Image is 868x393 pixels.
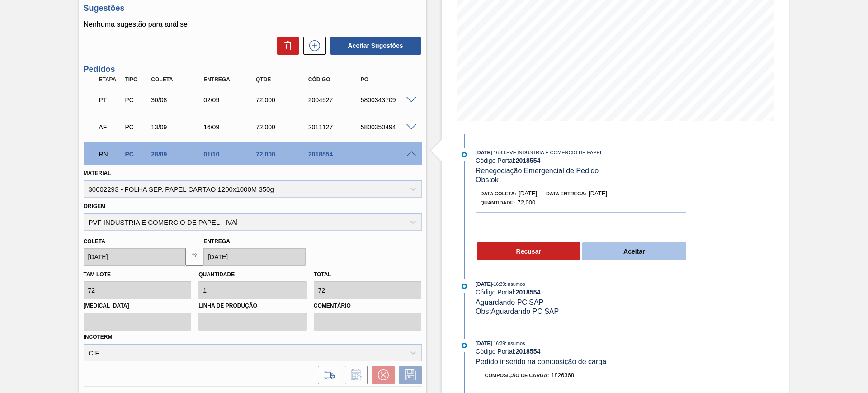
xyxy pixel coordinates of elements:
div: Em renegociação [97,144,124,164]
span: - 16:39 [492,341,505,346]
div: Nova sugestão [299,37,326,55]
div: 13/09/2025 [149,123,208,131]
div: 02/09/2025 [201,96,260,104]
span: : Insumos [505,281,525,287]
img: atual [462,284,467,289]
div: Aceitar Sugestões [326,36,422,56]
label: [MEDICAL_DATA] [84,299,192,313]
label: Entrega [203,238,230,245]
span: Data entrega: [546,191,586,196]
div: Pedido de Compra [123,151,150,158]
img: atual [462,152,467,157]
div: 5800350494 [359,123,417,131]
button: locked [185,248,203,266]
div: Etapa [97,76,124,83]
div: 16/09/2025 [201,123,260,131]
div: Pedido de Compra [123,123,150,131]
div: 30/08/2025 [149,96,208,104]
div: 01/10/2025 [201,151,260,158]
span: 72,000 [518,199,536,206]
div: 2018554 [306,151,365,158]
div: Entrega [201,76,260,83]
div: Salvar Pedido [395,366,422,384]
label: Incoterm [84,334,113,340]
div: PO [359,76,417,83]
div: Tipo [123,76,150,83]
div: 72,000 [254,151,312,158]
strong: 2018554 [516,348,541,355]
div: 2004527 [306,96,365,104]
div: 72,000 [254,123,312,131]
p: Nenhuma sugestão para análise [84,20,422,28]
span: Data coleta: [481,191,517,196]
label: Total [314,271,331,278]
img: locked [189,251,200,262]
div: Código Portal: [476,157,690,164]
div: Coleta [149,76,208,83]
label: Origem [84,203,106,209]
div: 72,000 [254,96,312,104]
p: AF [99,123,122,131]
label: Material [84,170,111,176]
label: Linha de Produção [198,299,307,313]
span: Obs: ok [476,176,499,184]
span: - 16:39 [492,282,505,287]
div: Pedido em Trânsito [97,90,124,110]
label: Quantidade [198,271,235,278]
span: Composição de Carga : [485,373,549,378]
div: Aguardando Faturamento [97,117,124,137]
span: - 16:43 [492,150,505,155]
div: Código Portal: [476,289,690,296]
div: Pedido de Compra [123,96,150,104]
p: PT [99,96,122,104]
strong: 2018554 [516,157,541,164]
span: Obs: Aguardando PC SAP [476,308,559,315]
div: Excluir Sugestões [273,37,299,55]
span: Quantidade : [481,200,515,205]
span: 1826368 [551,372,574,379]
div: 5800343709 [359,96,417,104]
label: Comentário [314,299,422,313]
span: Pedido inserido na composição de carga [476,358,606,365]
img: atual [462,343,467,348]
div: Ir para Composição de Carga [313,366,340,384]
label: Coleta [84,238,105,245]
button: Aceitar [582,242,686,260]
button: Aceitar Sugestões [330,37,421,55]
div: 28/09/2025 [149,151,208,158]
h3: Sugestões [84,4,422,13]
span: : PVF INDUSTRIA E COMERCIO DE PAPEL [505,150,603,155]
button: Recusar [477,242,581,260]
div: Código Portal: [476,348,690,355]
strong: 2018554 [516,289,541,296]
span: [DATE] [476,281,492,287]
span: [DATE] [476,150,492,155]
label: Tam lote [84,271,111,278]
span: : Insumos [505,341,525,346]
input: dd/mm/yyyy [203,248,306,266]
div: 2011127 [306,123,365,131]
p: RN [99,151,122,158]
input: dd/mm/yyyy [84,248,186,266]
div: Cancelar pedido [368,366,395,384]
span: Renegociação Emergencial de Pedido [476,167,599,175]
div: Informar alteração no pedido [340,366,368,384]
span: [DATE] [589,190,607,197]
div: Qtde [254,76,312,83]
span: [DATE] [476,341,492,346]
div: Código [306,76,365,83]
span: [DATE] [519,190,537,197]
h3: Pedidos [84,65,422,74]
span: Aguardando PC SAP [476,298,543,306]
